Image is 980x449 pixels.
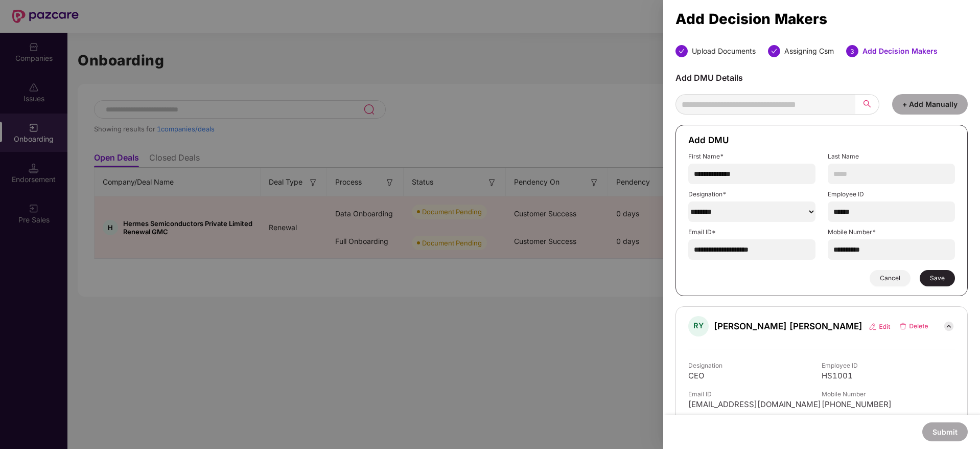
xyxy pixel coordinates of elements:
button: Save [920,270,955,286]
div: Upload Documents [692,45,756,57]
button: Cancel [870,270,911,286]
span: CEO [688,371,822,381]
span: Mobile Number [822,390,955,398]
span: Designation [688,362,822,370]
span: Add DMU Details [675,73,743,83]
span: Save [930,274,945,282]
span: Email ID [688,390,822,398]
span: Cancel [880,274,900,282]
span: [PHONE_NUMBER] [822,399,955,410]
img: delete [899,322,928,330]
div: Add Decision Makers [675,13,968,25]
img: down_arrow [943,320,955,332]
label: First Name* [688,152,815,161]
span: RY [693,321,704,331]
span: check [771,48,777,54]
label: Designation* [688,190,815,198]
div: Assigning Csm [784,45,834,57]
button: Submit [922,422,968,441]
label: Mobile Number* [828,228,955,236]
span: Employee ID [822,362,955,370]
label: Employee ID [828,190,955,198]
img: edit [869,323,891,331]
span: [EMAIL_ADDRESS][DOMAIN_NAME] [688,399,822,410]
span: check [679,48,685,54]
label: Last Name [828,152,955,161]
div: Add Decision Makers [862,45,938,57]
span: Add DMU [688,135,729,145]
span: [PERSON_NAME] [PERSON_NAME] [714,321,862,332]
button: search [855,94,879,115]
span: HS1001 [822,371,955,381]
button: + Add Manually [892,94,968,115]
span: 3 [850,48,854,55]
label: Email ID* [688,228,815,236]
